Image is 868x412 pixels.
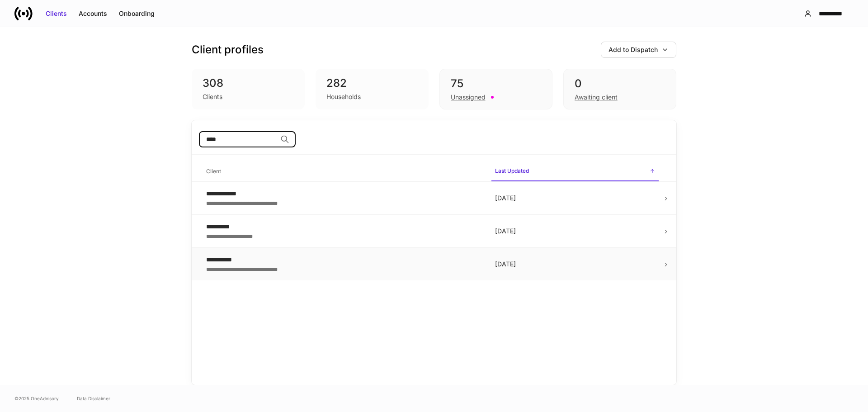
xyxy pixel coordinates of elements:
span: Last Updated [491,162,659,181]
p: [DATE] [495,194,655,203]
p: [DATE] [495,227,655,236]
a: Data Disclaimer [77,395,110,402]
span: Client [203,162,484,181]
div: Awaiting client [575,93,618,102]
div: Accounts [79,9,107,18]
div: 0 [575,76,665,91]
button: Clients [40,6,73,21]
div: Clients [46,9,67,18]
div: 308 [203,76,294,90]
h6: Last Updated [495,166,529,175]
div: Onboarding [119,9,155,18]
div: 75Unassigned [439,69,552,109]
div: 282 [326,76,418,90]
button: Onboarding [113,6,160,21]
p: [DATE] [495,260,655,269]
button: Accounts [73,6,113,21]
div: Clients [203,92,222,101]
button: Add to Dispatch [601,42,676,58]
div: Unassigned [451,93,486,102]
h3: Client profiles [192,43,264,57]
span: © 2025 OneAdvisory [14,395,59,402]
div: 75 [451,76,541,91]
div: Households [326,92,361,101]
div: 0Awaiting client [563,69,676,109]
div: Add to Dispatch [609,45,658,54]
h6: Client [206,167,221,175]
